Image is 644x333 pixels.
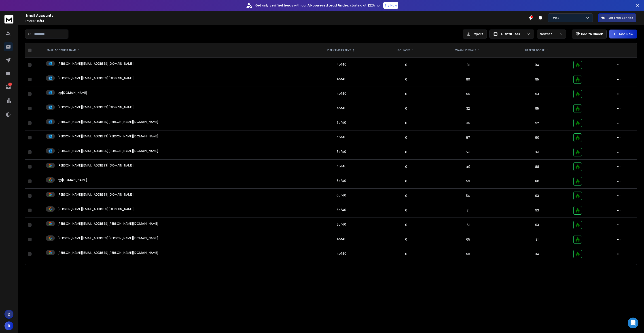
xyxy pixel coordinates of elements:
[57,236,158,240] p: [PERSON_NAME][EMAIL_ADDRESS][PERSON_NAME][DOMAIN_NAME]
[337,120,346,125] div: 5 of 40
[433,232,504,247] td: 65
[537,30,566,38] button: Newest
[433,203,504,218] td: 31
[382,150,430,154] p: 0
[269,3,293,8] strong: verified leads
[504,189,571,203] td: 93
[504,87,571,101] td: 93
[337,77,346,81] div: 4 of 40
[504,145,571,160] td: 94
[337,237,346,241] div: 4 of 40
[504,116,571,130] td: 92
[337,164,346,169] div: 4 of 40
[382,237,430,242] p: 0
[337,179,346,183] div: 5 of 40
[337,251,346,256] div: 4 of 40
[433,116,504,130] td: 36
[382,164,430,169] p: 0
[382,63,430,67] p: 0
[57,90,87,95] p: t@[DOMAIN_NAME]
[598,13,636,22] button: Get Free Credits
[337,149,346,154] div: 5 of 40
[57,207,134,211] p: [PERSON_NAME][EMAIL_ADDRESS][DOMAIN_NAME]
[433,87,504,101] td: 56
[382,121,430,125] p: 0
[4,321,13,330] button: R
[4,83,13,92] a: 1
[628,318,638,328] div: Open Intercom Messenger
[383,2,398,9] button: Try Now
[57,120,158,124] p: [PERSON_NAME][EMAIL_ADDRESS][PERSON_NAME][DOMAIN_NAME]
[337,91,346,96] div: 4 of 40
[382,252,430,256] p: 0
[382,194,430,198] p: 0
[433,145,504,160] td: 54
[57,61,134,66] p: [PERSON_NAME][EMAIL_ADDRESS][DOMAIN_NAME]
[337,222,346,227] div: 5 of 40
[337,135,346,139] div: 4 of 40
[57,178,87,182] p: t@[DOMAIN_NAME]
[57,163,134,168] p: [PERSON_NAME][EMAIL_ADDRESS][DOMAIN_NAME]
[504,130,571,145] td: 90
[8,83,12,86] p: 1
[385,3,397,8] p: Try Now
[463,30,487,38] button: Export
[25,13,528,18] h1: Email Accounts
[504,218,571,232] td: 93
[504,174,571,189] td: 86
[433,160,504,174] td: 49
[57,192,134,197] p: [PERSON_NAME][EMAIL_ADDRESS][DOMAIN_NAME]
[609,30,637,38] button: Add New
[57,250,158,255] p: [PERSON_NAME][EMAIL_ADDRESS][PERSON_NAME][DOMAIN_NAME]
[382,106,430,111] p: 0
[255,3,380,8] p: Get only with our starting at $22/mo
[433,174,504,189] td: 59
[337,193,346,198] div: 6 of 40
[504,160,571,174] td: 88
[47,49,81,52] div: EMAIL ACCOUNT NAME
[572,30,607,38] button: Health Check
[327,49,351,52] p: DAILY EMAILS SENT
[382,77,430,82] p: 0
[382,92,430,96] p: 0
[382,223,430,227] p: 0
[337,106,346,110] div: 4 of 40
[398,49,410,52] p: BOUNCES
[307,3,349,8] strong: AI-powered Lead Finder,
[433,247,504,261] td: 58
[551,16,561,20] p: TWG
[433,101,504,116] td: 32
[504,203,571,218] td: 93
[608,16,633,20] p: Get Free Credits
[382,179,430,184] p: 0
[525,49,544,52] p: HEALTH SCORE
[581,32,603,36] p: Health Check
[504,58,571,72] td: 94
[504,232,571,247] td: 81
[433,58,504,72] td: 81
[433,72,504,87] td: 60
[337,62,346,67] div: 4 of 40
[382,135,430,140] p: 0
[504,247,571,261] td: 94
[382,208,430,213] p: 0
[57,149,158,153] p: [PERSON_NAME][EMAIL_ADDRESS][PERSON_NAME][DOMAIN_NAME]
[37,19,44,23] span: 14 / 14
[25,19,528,23] p: Emails :
[504,101,571,116] td: 95
[57,105,134,109] p: [PERSON_NAME][EMAIL_ADDRESS][DOMAIN_NAME]
[57,76,134,80] p: [PERSON_NAME][EMAIL_ADDRESS][DOMAIN_NAME]
[455,49,476,52] p: WARMUP EMAILS
[504,72,571,87] td: 95
[433,189,504,203] td: 54
[57,134,158,139] p: [PERSON_NAME][EMAIL_ADDRESS][PERSON_NAME][DOMAIN_NAME]
[433,130,504,145] td: 67
[433,218,504,232] td: 61
[500,32,525,36] p: All Statuses
[4,15,13,23] img: logo
[337,208,346,212] div: 5 of 40
[57,221,158,226] p: [PERSON_NAME][EMAIL_ADDRESS][PERSON_NAME][DOMAIN_NAME]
